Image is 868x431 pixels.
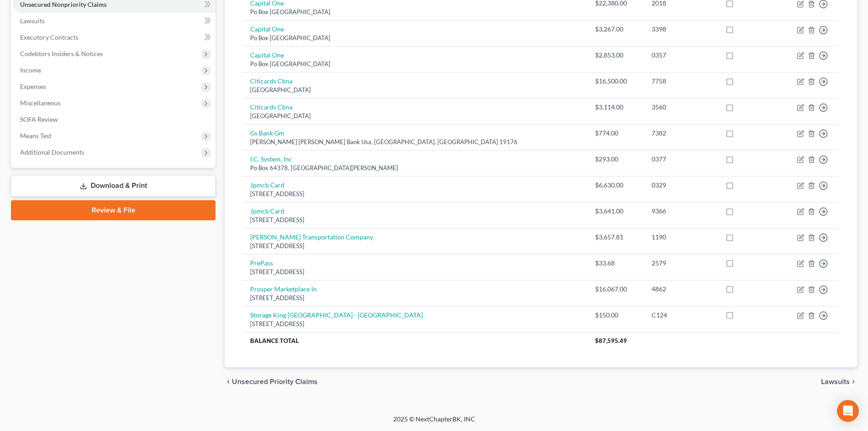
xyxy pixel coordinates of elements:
[20,66,41,74] span: Income
[250,129,284,137] a: Gs Bank Gm
[250,34,580,42] div: Po Box [GEOGRAPHIC_DATA]
[250,138,580,146] div: [PERSON_NAME] [PERSON_NAME] Bank Usa, [GEOGRAPHIC_DATA], [GEOGRAPHIC_DATA] 19176
[250,268,580,276] div: [STREET_ADDRESS]
[250,155,292,163] a: I.C. System, Inc
[13,13,216,29] a: Lawsuits
[20,83,46,90] span: Expenses
[175,415,694,431] div: 2025 © NextChapterBK, INC
[652,259,710,268] div: 2579
[250,77,293,85] a: Citicards Cbna
[595,25,637,34] div: $3,267.00
[652,77,710,86] div: 7758
[595,77,637,86] div: $16,500.00
[652,103,710,112] div: 3560
[821,378,857,385] button: Lawsuits chevron_right
[652,51,710,60] div: 0357
[20,50,103,57] span: Codebtors Insiders & Notices
[652,311,710,320] div: C124
[652,155,710,164] div: 0377
[250,181,284,189] a: Jpmcb Card
[250,285,317,293] a: Prosper Marketplace In
[652,285,710,294] div: 4862
[595,285,637,294] div: $16,067.00
[595,51,637,60] div: $2,853.00
[595,233,637,242] div: $3,657.81
[595,103,637,112] div: $3,114.00
[20,132,51,140] span: Means Test
[250,164,580,172] div: Po Box 64378, [GEOGRAPHIC_DATA][PERSON_NAME]
[20,33,78,41] span: Executory Contracts
[11,200,216,220] a: Review & File
[13,111,216,128] a: SOFA Review
[20,148,84,156] span: Additional Documents
[250,242,580,250] div: [STREET_ADDRESS]
[837,400,859,422] div: Open Intercom Messenger
[243,332,588,348] th: Balance Total
[13,29,216,46] a: Executory Contracts
[20,115,58,123] span: SOFA Review
[821,378,850,385] span: Lawsuits
[652,129,710,138] div: 7382
[232,378,318,385] span: Unsecured Priority Claims
[250,190,580,198] div: [STREET_ADDRESS]
[250,86,580,94] div: [GEOGRAPHIC_DATA]
[652,25,710,34] div: 3398
[250,294,580,302] div: [STREET_ADDRESS]
[595,311,637,320] div: $150.00
[11,175,216,197] a: Download & Print
[250,320,580,328] div: [STREET_ADDRESS]
[250,233,373,241] a: [PERSON_NAME] Transportation Company
[250,60,580,68] div: Po Box [GEOGRAPHIC_DATA]
[595,207,637,216] div: $3,641.00
[225,378,232,385] i: chevron_left
[250,259,273,267] a: PrePass
[850,378,857,385] i: chevron_right
[652,181,710,190] div: 0329
[595,337,627,344] span: $87,595.49
[250,311,423,319] a: Storage King [GEOGRAPHIC_DATA] - [GEOGRAPHIC_DATA]
[595,181,637,190] div: $6,630.00
[20,99,61,107] span: Miscellaneous
[20,17,45,25] span: Lawsuits
[250,8,580,16] div: Po Box [GEOGRAPHIC_DATA]
[652,233,710,242] div: 1190
[250,207,284,215] a: Jpmcb Card
[595,155,637,164] div: $293.00
[20,0,107,8] span: Unsecured Nonpriority Claims
[595,129,637,138] div: $774.00
[250,112,580,120] div: [GEOGRAPHIC_DATA]
[250,216,580,224] div: [STREET_ADDRESS]
[652,207,710,216] div: 9366
[225,378,318,385] button: chevron_left Unsecured Priority Claims
[250,25,284,33] a: Capital One
[250,51,284,59] a: Capital One
[595,259,637,268] div: $33.68
[250,103,293,111] a: Citicards Cbna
